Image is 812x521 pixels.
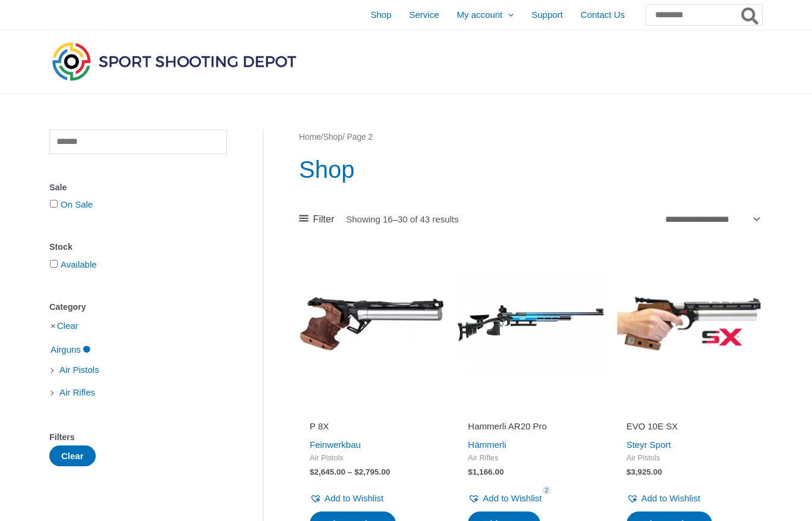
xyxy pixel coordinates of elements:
[627,420,751,432] h2: EVO 10E SX
[58,382,96,403] span: Air Rifles
[627,440,671,450] a: Steyr Sport
[468,404,593,418] iframe: Customer reviews powered by Trustpilot
[348,467,353,476] span: –
[313,211,335,228] span: Filter
[49,39,299,83] img: Sport Shooting Depot
[660,210,762,228] select: Shop order
[542,486,552,495] span: 2
[49,340,82,360] span: Airguns
[49,445,96,466] button: Clear
[310,490,383,507] a: Add to Wishlist
[457,250,603,397] img: Hämmerli AR20 Pro
[468,453,593,463] span: Air Rifles
[310,420,435,437] a: P 8X
[310,404,435,418] iframe: Customer reviews powered by Trustpilot
[627,490,700,507] a: Add to Wishlist
[49,429,227,446] div: Filters
[310,467,345,476] bdi: 2,645.00
[354,467,390,476] bdi: 2,795.00
[627,404,751,418] iframe: Customer reviews powered by Trustpilot
[468,420,593,437] a: Hammerli AR20 Pro
[299,133,321,142] a: Home
[61,199,93,209] a: On Sale
[49,238,227,256] div: Stock
[58,360,100,380] span: Air Pistols
[310,440,361,450] a: Feinwerkbau
[468,467,473,476] span: $
[616,250,762,397] img: EVO 10E SX
[49,344,92,354] a: Airguns
[50,260,58,268] input: Available
[50,200,58,208] input: On Sale
[299,153,762,186] h1: Shop
[299,250,445,397] img: P 8X
[299,130,762,145] nav: Breadcrumb
[310,453,435,463] span: Air Pistols
[49,299,227,316] div: Category
[61,259,97,269] a: Available
[468,440,506,450] a: Hämmerli
[49,179,227,196] div: Sale
[627,453,751,463] span: Air Pistols
[325,493,383,503] span: Add to Wishlist
[58,387,96,397] a: Air Rifles
[468,420,593,432] h2: Hammerli AR20 Pro
[57,321,78,331] a: Clear
[346,215,458,224] p: Showing 16–30 of 43 results
[58,364,100,374] a: Air Pistols
[627,420,751,437] a: EVO 10E SX
[468,467,503,476] bdi: 1,166.00
[310,467,314,476] span: $
[354,467,359,476] span: $
[483,493,542,503] span: Add to Wishlist
[627,467,631,476] span: $
[323,133,342,142] a: Shop
[299,211,334,228] a: Filter
[641,493,700,503] span: Add to Wishlist
[468,490,542,507] a: Add to Wishlist
[627,467,662,476] bdi: 3,925.00
[310,420,435,432] h2: P 8X
[739,5,762,25] button: Search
